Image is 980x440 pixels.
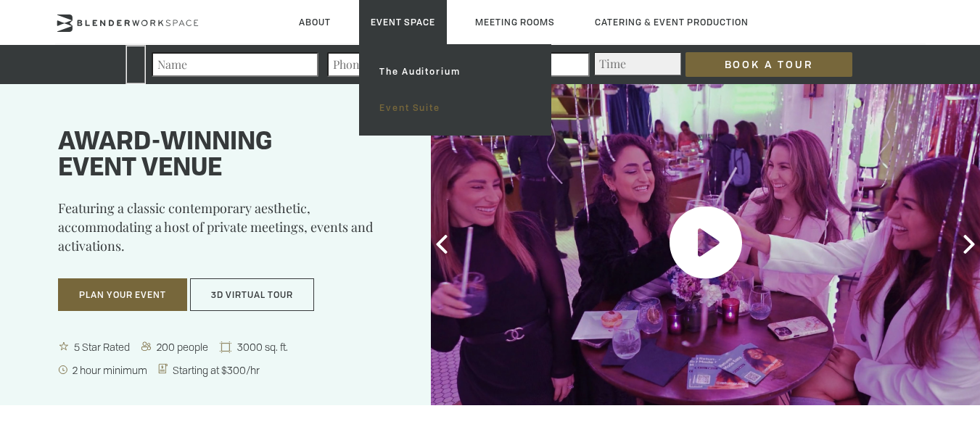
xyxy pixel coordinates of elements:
h1: Award-winning event venue [58,130,395,182]
input: Name [152,52,318,77]
span: 200 people [154,340,213,354]
button: Plan Your Event [58,278,187,312]
span: Starting at $300/hr [170,363,264,377]
input: Book a Tour [685,52,852,77]
span: 5 Star Rated [71,340,134,354]
p: Featuring a classic contemporary aesthetic, accommodating a host of private meetings, events and ... [58,199,395,265]
a: Event Suite [368,90,541,126]
span: 3000 sq. ft. [234,340,292,354]
span: 2 hour minimum [70,363,152,377]
a: The Auditorium [368,54,541,90]
button: 3D Virtual Tour [190,278,314,312]
input: Phone Number [327,52,494,77]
